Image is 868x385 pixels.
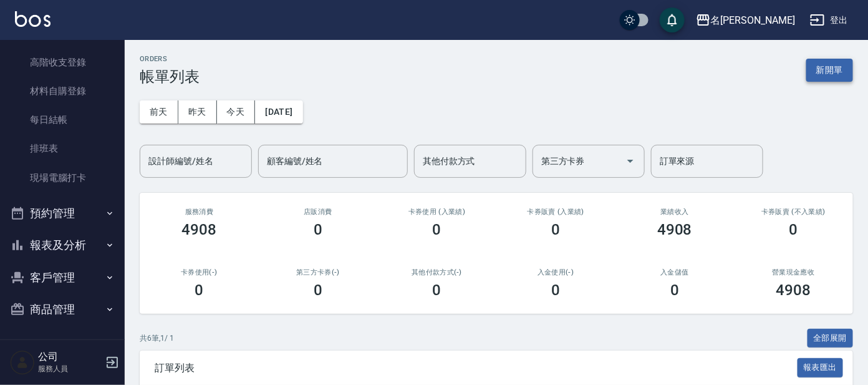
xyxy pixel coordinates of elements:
h2: ORDERS [140,55,200,63]
h3: 0 [433,221,441,238]
h3: 0 [670,281,679,299]
button: 昨天 [178,100,217,124]
a: 每日結帳 [5,105,120,134]
a: 新開單 [806,64,853,76]
p: 服務人員 [38,363,102,374]
h2: 卡券使用(-) [155,268,244,276]
h3: 0 [314,281,322,299]
h3: 4908 [181,221,216,238]
a: 排班表 [5,134,120,163]
button: 名[PERSON_NAME] [691,7,800,33]
h5: 公司 [38,351,102,363]
button: 今天 [217,100,256,124]
a: 高階收支登錄 [5,48,120,77]
h2: 卡券販賣 (入業績) [511,208,600,216]
h2: 營業現金應收 [749,268,838,276]
h3: 帳單列表 [140,68,200,85]
button: 新開單 [806,59,853,82]
h2: 入金使用(-) [511,268,600,276]
button: 全部展開 [808,329,854,348]
img: Person [10,350,35,375]
button: 商品管理 [5,293,120,326]
button: 前天 [140,100,178,124]
button: 登出 [805,9,853,32]
h2: 第三方卡券(-) [274,268,363,276]
button: 客戶管理 [5,261,120,294]
h3: 0 [551,221,560,238]
h3: 0 [433,281,441,299]
a: 現場電腦打卡 [5,163,120,192]
h3: 0 [195,281,203,299]
h3: 0 [314,221,322,238]
h3: 4908 [657,221,692,238]
div: 名[PERSON_NAME] [711,12,795,28]
button: 預約管理 [5,197,120,230]
a: 材料自購登錄 [5,77,120,105]
h3: 0 [789,221,798,238]
span: 訂單列表 [155,362,798,374]
h2: 其他付款方式(-) [392,268,481,276]
h3: 4908 [776,281,811,299]
h2: 業績收入 [630,208,720,216]
button: 報表匯出 [798,358,844,378]
a: 報表匯出 [798,361,844,373]
h3: 0 [551,281,560,299]
h2: 店販消費 [274,208,363,216]
button: [DATE] [255,100,302,124]
img: Logo [15,11,51,27]
h2: 卡券使用 (入業績) [392,208,481,216]
button: save [660,7,685,32]
button: 報表及分析 [5,229,120,261]
h2: 入金儲值 [630,268,720,276]
p: 共 6 筆, 1 / 1 [140,333,174,344]
button: Open [620,151,640,171]
h2: 卡券販賣 (不入業績) [749,208,838,216]
h3: 服務消費 [155,208,244,216]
